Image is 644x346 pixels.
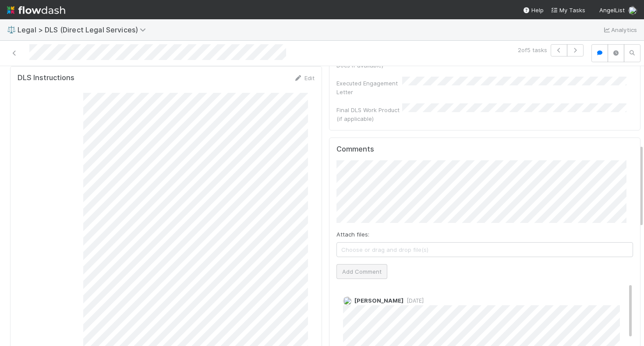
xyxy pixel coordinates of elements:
h5: DLS Instructions [18,74,74,82]
span: Legal > DLS (Direct Legal Services) [18,25,150,34]
a: Edit [294,74,315,81]
a: My Tasks [551,6,585,14]
span: My Tasks [551,7,585,14]
a: Analytics [602,25,637,35]
div: Help [523,6,544,14]
img: logo-inverted-e16ddd16eac7371096b0.svg [7,3,65,18]
span: Choose or drag and drop file(s) [337,243,633,257]
h5: Comments [336,145,633,154]
span: ⚖️ [7,26,16,33]
div: Executed Engagement Letter [336,79,402,96]
span: [DATE] [403,297,424,304]
label: Attach files: [336,230,369,239]
button: Add Comment [336,264,387,279]
div: Final DLS Work Product (if applicable) [336,106,402,123]
img: avatar_b5be9b1b-4537-4870-b8e7-50cc2287641b.png [343,297,352,305]
span: 2 of 5 tasks [518,46,547,54]
span: [PERSON_NAME] [354,297,403,304]
img: avatar_6811aa62-070e-4b0a-ab85-15874fb457a1.png [628,6,637,15]
span: AngelList [599,7,625,14]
